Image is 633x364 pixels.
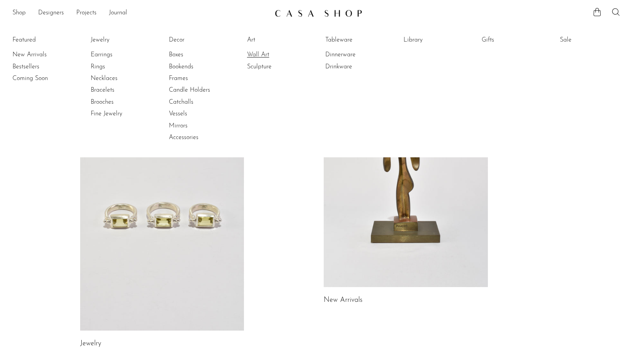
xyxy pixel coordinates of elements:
a: Decor [169,36,227,44]
a: Library [403,36,462,44]
a: Vessels [169,110,227,118]
a: Gifts [482,36,540,44]
a: Bestsellers [12,63,71,71]
ul: Jewelry [91,34,149,120]
a: Designers [38,8,64,18]
ul: Gifts [482,34,540,49]
a: Art [247,36,305,44]
a: Drinkware [325,63,384,71]
a: Projects [76,8,96,18]
a: Sculpture [247,63,305,71]
ul: Sale [560,34,618,49]
a: New Arrivals [12,51,71,59]
a: Fine Jewelry [91,110,149,118]
a: Earrings [91,51,149,59]
a: Sale [560,36,618,44]
a: Bookends [169,63,227,71]
a: Wall Art [247,51,305,59]
a: Dinnerware [325,51,384,59]
a: Brooches [91,98,149,106]
a: Mirrors [169,122,227,130]
a: Bracelets [91,86,149,94]
a: Accessories [169,133,227,142]
a: Necklaces [91,74,149,83]
a: Boxes [169,51,227,59]
a: New Arrivals [324,297,363,304]
ul: Decor [169,34,227,144]
a: Shop [12,8,26,18]
ul: NEW HEADER MENU [12,7,268,20]
ul: Art [247,34,305,73]
a: Tableware [325,36,384,44]
a: Frames [169,74,227,83]
a: Rings [91,63,149,71]
ul: Tableware [325,34,384,73]
a: Coming Soon [12,74,71,83]
a: Candle Holders [169,86,227,94]
a: Catchalls [169,98,227,106]
ul: Library [403,34,462,49]
ul: Featured [12,49,71,84]
nav: Desktop navigation [12,7,268,20]
a: Jewelry [80,340,101,347]
a: Jewelry [91,36,149,44]
a: Journal [109,8,127,18]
